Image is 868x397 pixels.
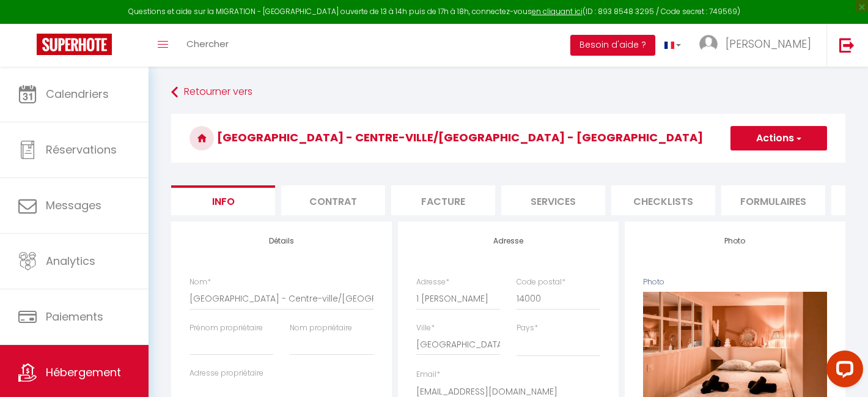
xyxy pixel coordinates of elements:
[171,81,845,103] a: Retourner vers
[706,344,764,363] button: Supprimer
[171,185,275,215] li: Info
[189,237,373,245] h4: Détails
[46,142,117,157] span: Réservations
[189,276,211,288] label: Nom
[643,276,664,288] label: Photo
[37,34,112,55] img: Super Booking
[416,322,435,334] label: Ville
[46,365,121,380] span: Hébergement
[189,322,263,334] label: Prénom propriétaire
[186,37,229,50] span: Chercher
[611,185,715,215] li: Checklists
[189,368,263,379] label: Adresse propriétaire
[721,185,825,215] li: Formulaires
[517,276,565,288] label: Code postal
[46,253,95,269] span: Analytics
[46,198,101,213] span: Messages
[726,36,811,51] span: [PERSON_NAME]
[46,86,109,102] span: Calendriers
[690,24,826,67] a: ... [PERSON_NAME]
[391,185,495,215] li: Facture
[501,185,605,215] li: Services
[290,322,352,334] label: Nom propriétaire
[839,37,855,53] img: logout
[416,369,440,380] label: Email
[730,126,827,150] button: Actions
[570,35,655,56] button: Besoin d'aide ?
[532,6,583,17] a: en cliquant ici
[517,322,538,334] label: Pays
[643,237,827,245] h4: Photo
[171,114,845,163] h3: [GEOGRAPHIC_DATA] - Centre-ville/[GEOGRAPHIC_DATA] - [GEOGRAPHIC_DATA]
[281,185,385,215] li: Contrat
[699,35,718,53] img: ...
[817,346,868,397] iframe: LiveChat chat widget
[177,24,238,67] a: Chercher
[46,309,103,324] span: Paiements
[416,237,600,245] h4: Adresse
[416,276,449,288] label: Adresse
